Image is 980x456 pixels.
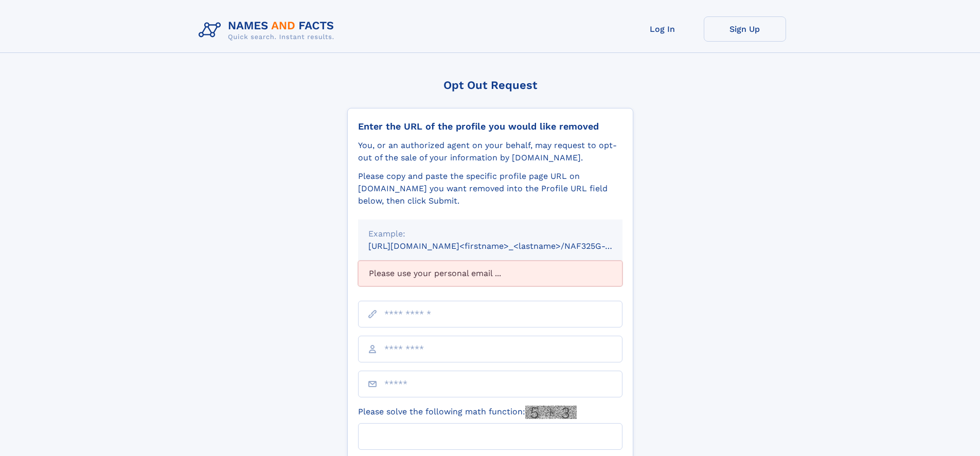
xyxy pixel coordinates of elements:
a: Log In [621,16,704,42]
div: Please copy and paste the specific profile page URL on [DOMAIN_NAME] you want removed into the Pr... [358,170,622,207]
small: [URL][DOMAIN_NAME]<firstname>_<lastname>/NAF325G-xxxxxxxx [368,241,642,251]
div: Enter the URL of the profile you would like removed [358,121,622,132]
div: Please use your personal email ... [358,261,622,286]
div: Opt Out Request [347,79,633,92]
div: Example: [368,228,612,240]
div: You, or an authorized agent on your behalf, may request to opt-out of the sale of your informatio... [358,139,622,164]
a: Sign Up [704,16,786,42]
img: Logo Names and Facts [194,16,343,44]
label: Please solve the following math function: [358,406,577,419]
